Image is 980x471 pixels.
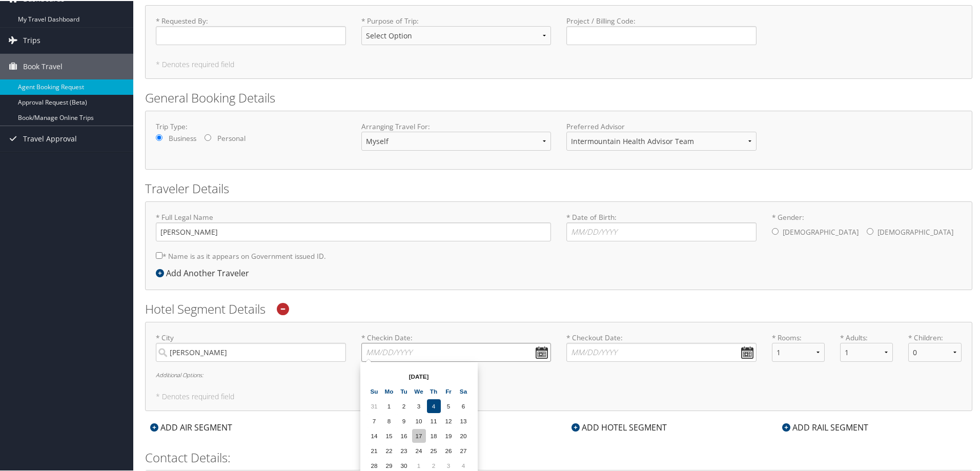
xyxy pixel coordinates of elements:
[356,420,451,433] div: ADD CAR SEGMENT
[772,227,779,234] input: * Gender:[DEMOGRAPHIC_DATA][DEMOGRAPHIC_DATA]
[367,443,381,457] td: 21
[382,383,396,397] th: Mo
[156,371,962,377] h6: Additional Options:
[566,221,757,240] input: * Date of Birth:
[156,60,962,67] h5: * Denotes required field
[145,299,972,317] h2: Hotel Segment Details
[367,413,381,427] td: 7
[361,332,552,361] label: * Checkin Date:
[457,398,471,412] td: 6
[156,392,962,399] h5: * Denotes required field
[566,15,757,44] label: Project / Billing Code :
[783,221,859,241] label: [DEMOGRAPHIC_DATA]
[442,428,456,442] td: 19
[777,420,873,433] div: ADD RAIL SEGMENT
[566,120,757,131] label: Preferred Advisor
[367,428,381,442] td: 14
[412,383,426,397] th: We
[382,443,396,457] td: 22
[412,398,426,412] td: 3
[412,443,426,457] td: 24
[156,251,162,258] input: * Name is as it appears on Government issued ID.
[23,125,77,151] span: Travel Approval
[217,132,246,142] label: Personal
[772,211,962,242] label: * Gender:
[442,383,456,397] th: Fr
[145,88,972,106] h2: General Booking Details
[427,383,441,397] th: Th
[382,413,396,427] td: 8
[566,420,672,433] div: ADD HOTEL SEGMENT
[156,221,551,240] input: * Full Legal Name
[457,428,471,442] td: 20
[427,443,441,457] td: 25
[382,398,396,412] td: 1
[397,413,411,427] td: 9
[397,398,411,412] td: 2
[23,53,63,78] span: Book Travel
[367,383,381,397] th: Su
[367,398,381,412] td: 31
[361,120,552,131] label: Arranging Travel For:
[156,245,326,264] label: * Name is as it appears on Government issued ID.
[566,332,757,361] label: * Checkout Date:
[566,342,757,361] input: * Checkout Date:
[156,15,346,44] label: * Requested By :
[397,428,411,442] td: 16
[145,420,237,433] div: ADD AIR SEGMENT
[442,413,456,427] td: 12
[397,383,411,397] th: Tu
[412,428,426,442] td: 17
[156,332,346,361] label: * City
[23,27,40,52] span: Trips
[566,25,757,44] input: Project / Billing Code:
[156,211,551,240] label: * Full Legal Name
[361,15,552,52] label: * Purpose of Trip :
[382,368,456,382] th: [DATE]
[867,227,873,234] input: * Gender:[DEMOGRAPHIC_DATA][DEMOGRAPHIC_DATA]
[156,266,254,278] div: Add Another Traveler
[169,132,196,142] label: Business
[427,398,441,412] td: 4
[156,120,346,131] label: Trip Type:
[442,398,456,412] td: 5
[840,332,893,342] label: * Adults:
[427,428,441,442] td: 18
[877,221,953,241] label: [DEMOGRAPHIC_DATA]
[145,179,972,196] h2: Traveler Details
[566,211,757,240] label: * Date of Birth:
[427,413,441,427] td: 11
[361,25,552,44] select: * Purpose of Trip:
[772,332,825,342] label: * Rooms:
[457,443,471,457] td: 27
[457,413,471,427] td: 13
[908,332,961,342] label: * Children:
[442,443,456,457] td: 26
[361,342,552,361] input: * Checkin Date:
[145,448,972,465] h2: Contact Details:
[457,383,471,397] th: Sa
[382,428,396,442] td: 15
[156,25,346,44] input: * Requested By:
[412,413,426,427] td: 10
[397,443,411,457] td: 23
